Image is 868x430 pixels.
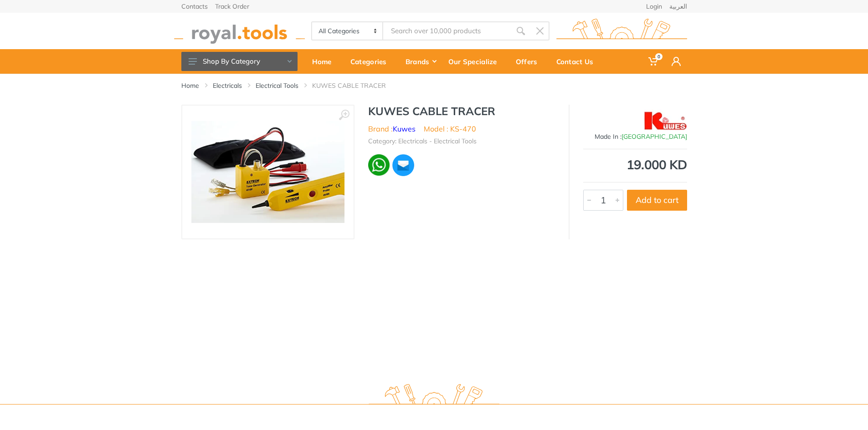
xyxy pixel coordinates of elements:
[509,49,550,74] a: Offers
[556,19,687,44] img: royal.tools Logo
[215,3,249,10] a: Track Order
[181,52,298,71] button: Shop By Category
[213,81,242,90] a: Electricals
[627,190,687,211] button: Add to cart
[621,132,687,141] span: [GEOGRAPHIC_DATA]
[642,49,665,74] a: 0
[181,81,199,90] a: Home
[368,105,555,118] h1: KUWES CABLE TRACER
[369,384,499,409] img: royal.tools Logo
[312,81,400,90] li: KUWES CABLE TRACER
[256,81,298,90] a: Electrical Tools
[393,124,416,133] a: Kuwes
[399,52,442,71] div: Brands
[583,132,687,142] div: Made In :
[181,3,208,10] a: Contacts
[424,123,476,134] li: Model : KS-470
[550,52,606,71] div: Contact Us
[368,154,390,176] img: wa.webp
[191,121,344,223] img: Royal Tools - KUWES CABLE TRACER
[181,81,687,90] nav: breadcrumb
[368,137,477,146] li: Category: Electricals - Electrical Tools
[344,49,399,74] a: Categories
[344,52,399,71] div: Categories
[312,22,384,40] select: Category
[391,153,415,177] img: ma.webp
[550,49,606,74] a: Contact Us
[583,158,687,171] div: 19.000 KD
[174,19,305,44] img: royal.tools Logo
[306,49,344,74] a: Home
[442,49,509,74] a: Our Specialize
[306,52,344,71] div: Home
[368,123,416,134] li: Brand :
[509,52,550,71] div: Offers
[442,52,509,71] div: Our Specialize
[383,21,511,40] input: Site search
[655,53,663,60] span: 0
[644,109,687,132] img: Kuwes
[646,3,662,10] a: Login
[669,3,687,10] a: العربية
